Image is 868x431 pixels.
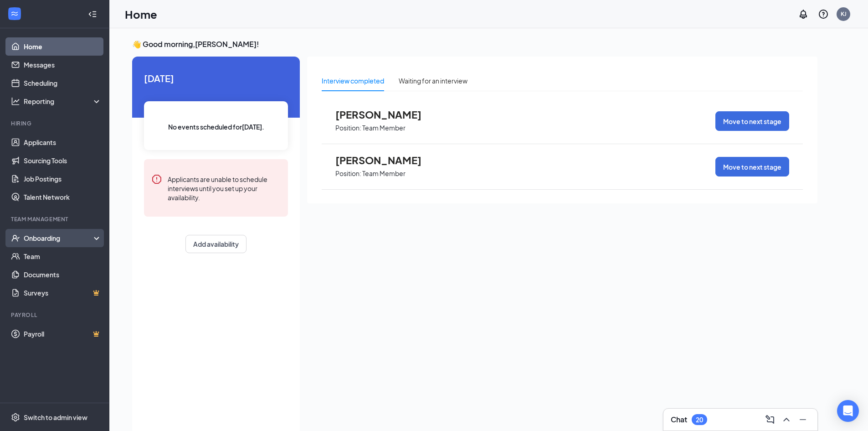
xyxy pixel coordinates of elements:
[335,109,436,120] span: [PERSON_NAME]
[715,157,789,177] button: Move to next stage
[399,76,467,86] div: Waiting for an interview
[798,9,809,20] svg: Notifications
[765,414,776,425] svg: ComposeMessage
[335,169,361,178] p: Position:
[24,247,102,265] a: Team
[763,412,777,427] button: ComposeMessage
[24,234,94,243] div: Onboarding
[24,74,102,92] a: Scheduling
[11,311,100,319] div: Payroll
[88,10,97,19] svg: Collapse
[362,124,406,132] p: Team Member
[24,284,102,302] a: SurveysCrown
[779,412,794,427] button: ChevronUp
[715,111,789,131] button: Move to next stage
[168,122,264,132] span: No events scheduled for [DATE] .
[11,119,100,127] div: Hiring
[151,174,162,185] svg: Error
[11,97,20,106] svg: Analysis
[696,416,703,424] div: 20
[132,39,817,49] h3: 👋 Good morning, [PERSON_NAME] !
[24,37,102,56] a: Home
[11,413,20,422] svg: Settings
[10,9,19,18] svg: WorkstreamLogo
[11,234,20,243] svg: UserCheck
[24,188,102,206] a: Talent Network
[671,415,687,425] h3: Chat
[24,170,102,188] a: Job Postings
[24,56,102,74] a: Messages
[24,265,102,284] a: Documents
[818,9,829,20] svg: QuestionInfo
[335,154,436,166] span: [PERSON_NAME]
[837,400,859,422] div: Open Intercom Messenger
[24,97,102,106] div: Reporting
[797,414,808,425] svg: Minimize
[841,10,847,18] div: KJ
[168,174,281,202] div: Applicants are unable to schedule interviews until you set up your availability.
[144,71,288,85] span: [DATE]
[125,6,157,22] h1: Home
[335,124,361,132] p: Position:
[796,412,810,427] button: Minimize
[362,169,406,178] p: Team Member
[781,414,792,425] svg: ChevronUp
[24,133,102,151] a: Applicants
[24,325,102,343] a: PayrollCrown
[24,151,102,170] a: Sourcing Tools
[322,76,384,86] div: Interview completed
[24,413,87,422] div: Switch to admin view
[11,215,100,223] div: Team Management
[185,235,247,253] button: Add availability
